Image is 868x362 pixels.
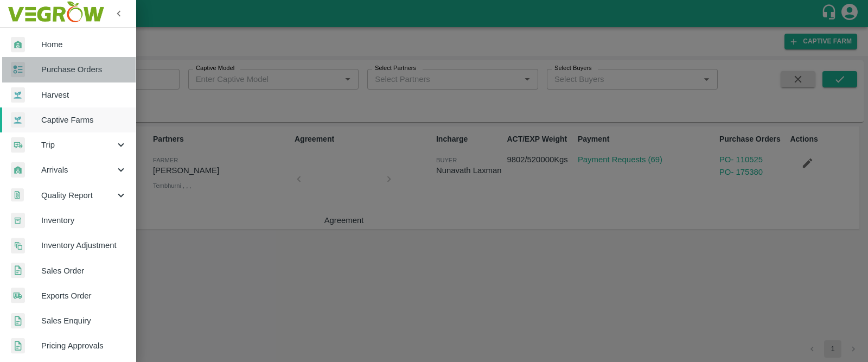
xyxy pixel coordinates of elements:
[11,62,25,78] img: reciept
[11,263,25,278] img: sales
[11,213,25,228] img: whInventory
[41,265,127,277] span: Sales Order
[11,313,25,329] img: sales
[41,239,127,251] span: Inventory Adjustment
[41,63,127,75] span: Purchase Orders
[41,39,127,50] span: Home
[41,290,127,302] span: Exports Order
[41,189,115,201] span: Quality Report
[11,37,25,53] img: whArrival
[41,214,127,226] span: Inventory
[11,87,25,103] img: harvest
[11,238,25,253] img: inventory
[41,340,127,352] span: Pricing Approvals
[41,139,115,151] span: Trip
[41,315,127,327] span: Sales Enquiry
[41,164,115,176] span: Arrivals
[41,89,127,101] span: Harvest
[11,162,25,178] img: whArrival
[11,338,25,354] img: sales
[41,114,127,126] span: Captive Farms
[11,112,25,128] img: harvest
[11,188,24,202] img: qualityReport
[11,137,25,153] img: delivery
[11,288,25,303] img: shipments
